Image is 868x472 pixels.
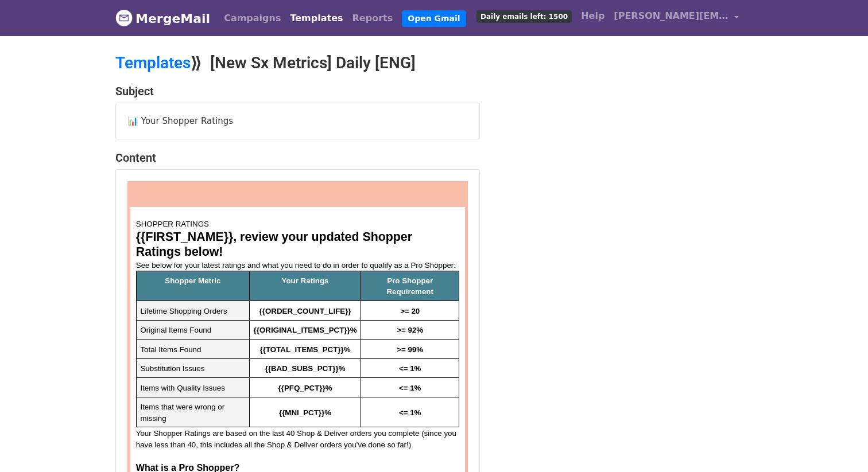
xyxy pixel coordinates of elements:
[254,326,357,334] span: {{ORIGINAL_ITEMS_PCT}}%
[348,7,398,30] a: Reports
[140,326,211,334] span: Original Items Found
[386,276,435,296] span: Pro Shopper Requirement
[399,364,421,373] span: <= 1%
[265,364,346,373] span: {{BAD_SUBS_PCT}}%
[279,408,331,417] span: {{MNI_PCT}}%
[399,384,421,392] span: <= 1%
[165,276,220,285] span: Shopper Metric
[285,7,347,30] a: Templates
[472,5,576,28] a: Daily emails left: 1500
[140,364,204,373] span: Substitution Issues
[576,5,609,28] a: Help
[476,10,572,23] span: Daily emails left: 1500
[219,7,285,30] a: Campaigns
[260,345,351,354] span: {{TOTAL_ITEMS_PCT}}%
[140,307,227,315] span: Lifetime Shopping Orders
[282,276,329,285] span: Your Ratings
[136,230,416,259] span: {{FIRST_NAME}}, review your updated Shopper Ratings below!
[399,408,421,417] span: <= 1%
[609,5,743,32] a: [PERSON_NAME][EMAIL_ADDRESS][PERSON_NAME][DOMAIN_NAME]
[140,384,224,392] span: Items with Quality Issues
[402,10,466,27] a: Open Gmail
[140,345,201,354] span: Total Items Found
[115,6,210,30] a: MergeMail
[136,220,209,228] span: SHOPPER RATINGS
[116,103,479,139] div: 📊 Your Shopper Ratings
[115,9,133,26] img: MergeMail logo
[140,403,226,422] span: Items that were wrong or missing
[136,429,459,448] span: Your Shopper Ratings are based on the last 40 Shop & Deliver orders you complete (since you have ...
[115,53,534,73] h2: ⟫ [New Sx Metrics] Daily [ENG]
[400,307,420,315] span: >= 20
[115,84,480,98] h4: Subject
[259,307,351,315] span: {{ORDER_COUNT_LIFE}}
[136,261,456,270] span: See below for your latest ratings and what you need to do in order to qualify as a Pro Shopper:
[115,53,191,72] a: Templates
[115,151,480,165] h4: Content
[397,345,423,354] span: >= 99%
[278,384,332,392] span: {{PFQ_PCT}}%
[614,9,728,23] span: [PERSON_NAME][EMAIL_ADDRESS][PERSON_NAME][DOMAIN_NAME]
[397,326,423,334] span: >= 92%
